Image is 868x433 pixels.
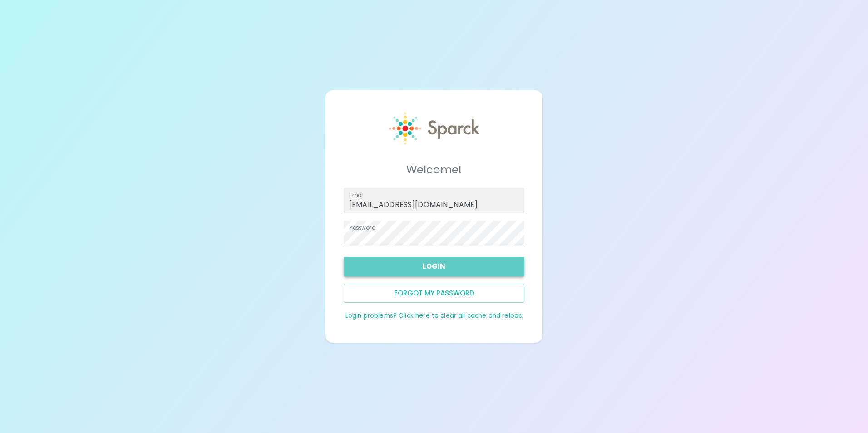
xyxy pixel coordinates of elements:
[345,311,523,320] a: Login problems? Click here to clear all cache and reload
[389,112,479,145] img: Sparck logo
[344,284,524,303] button: Forgot my password
[349,224,375,231] label: Password
[349,191,364,199] label: Email
[344,162,524,177] h5: Welcome!
[344,257,524,276] button: Login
